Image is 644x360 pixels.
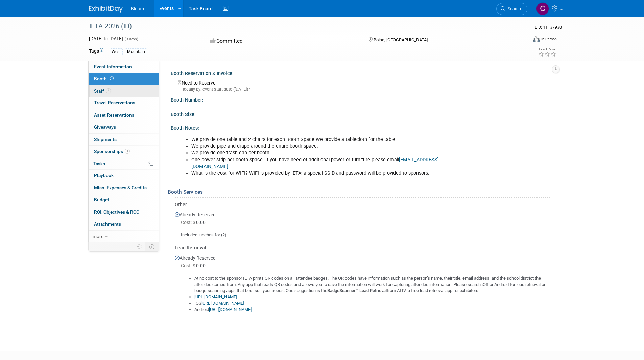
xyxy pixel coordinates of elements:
[93,234,103,239] span: more
[175,251,550,313] div: Already Reserved
[89,85,159,97] a: Staff4
[106,88,111,93] span: 4
[541,37,557,42] div: In-Person
[131,6,144,11] span: Bluum
[94,100,135,105] span: Travel Reservations
[191,150,476,157] li: We provide one trash can per booth
[89,97,159,109] a: Travel Reservations
[134,242,145,251] td: Personalize Event Tab Strip
[89,146,159,158] a: Sponsorships1
[93,161,105,166] span: Tasks
[145,242,159,251] td: Toggle Event Tabs
[89,158,159,170] a: Tasks
[89,206,159,218] a: ROI, Objectives & ROO
[181,220,208,225] span: 0.00
[89,48,103,55] td: Tags
[94,185,147,190] span: Misc. Expenses & Credits
[201,301,244,306] a: [URL][DOMAIN_NAME]
[171,68,555,77] div: Booth Reservation & Invoice:
[171,109,555,118] div: Booth Size:
[124,37,138,41] span: (3 days)
[110,48,123,55] div: West
[103,36,109,41] span: to
[181,263,208,268] span: 0.00
[191,143,476,150] li: We provide pipe and drape around the entire booth space.
[89,109,159,121] a: Asset Reservations
[94,76,115,81] span: Booth
[94,137,117,142] span: Shipments
[535,25,562,30] span: Event ID: 11137930
[94,173,114,178] span: Playbook
[374,37,428,42] span: Boise, [GEOGRAPHIC_DATA]
[94,112,134,118] span: Asset Reservations
[209,307,252,312] a: [URL][DOMAIN_NAME]
[191,170,476,177] li: What is the cost for WIFI? WIFI is provided by IETA; a special SSID and password will be provided...
[89,121,159,133] a: Giveaways
[191,157,476,170] li: One power strip per booth space. If you have need of additional power or furniture please email .
[175,244,550,251] div: Lead Retrieval
[125,149,130,154] span: 1
[89,218,159,230] a: Attachments
[89,61,159,73] a: Event Information
[94,209,139,215] span: ROI, Objectives & ROO
[89,170,159,182] a: Playbook
[538,48,556,51] div: Event Rating
[194,275,550,294] li: At no cost to the sponsor IETA prints QR codes on all attendee badges. The QR codes have informat...
[171,123,555,131] div: Booth Notes:
[191,136,476,143] li: We provide one table and 2 chairs for each Booth Space We provide a tablecloth for the table
[89,134,159,145] a: Shipments
[87,20,517,32] div: IETA 2026 (ID)
[94,88,111,94] span: Staff
[89,36,123,41] span: [DATE] [DATE]
[89,73,159,85] a: Booth
[181,220,196,225] span: Cost: $
[487,35,557,45] div: Event Format
[194,307,550,313] li: Android
[89,182,159,194] a: Misc. Expenses & Credits
[175,208,550,238] div: Already Reserved
[171,95,555,103] div: Booth Number:
[176,78,550,92] div: Need to Reserve
[94,149,130,154] span: Sponsorships
[327,288,387,293] b: BadgeScanner™ Lead Retrieval
[194,300,550,307] li: IOS
[194,294,237,299] a: [URL][DOMAIN_NAME]
[208,35,358,47] div: Committed
[533,36,540,42] img: Format-Inperson.png
[178,86,550,92] div: Ideally by: event start date ([DATE])?
[505,6,521,11] span: Search
[168,188,555,196] div: Booth Services
[89,6,123,13] img: ExhibitDay
[181,263,196,268] span: Cost: $
[94,221,121,227] span: Attachments
[496,3,527,15] a: Search
[536,2,549,15] img: Chantell Martinez
[175,226,550,238] div: Included lunches for (2)
[94,124,116,130] span: Giveaways
[125,48,147,55] div: Mountain
[109,76,115,81] span: Booth not reserved yet
[89,194,159,206] a: Budget
[94,197,109,202] span: Budget
[89,231,159,242] a: more
[94,64,132,69] span: Event Information
[175,201,550,208] div: Other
